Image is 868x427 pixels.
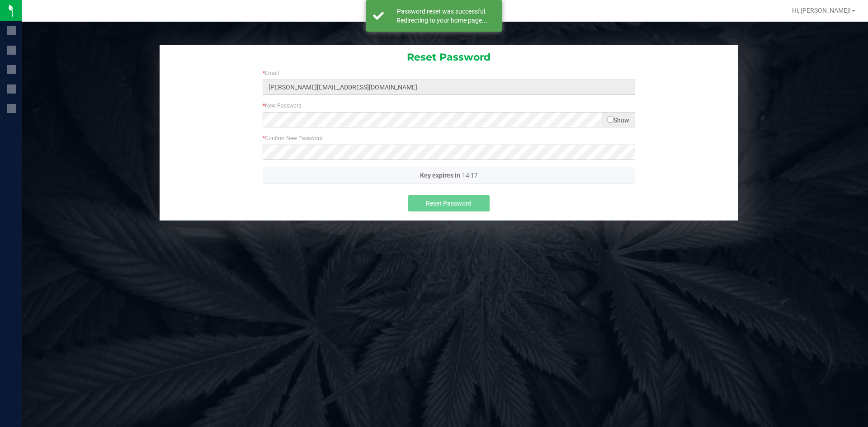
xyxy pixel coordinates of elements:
span: Reset Password [426,200,472,207]
label: New Password [263,102,302,110]
label: Confirm New Password [263,134,323,142]
span: Hi, [PERSON_NAME]! [792,7,851,14]
label: Email [263,69,279,77]
span: Show [602,112,635,127]
button: Reset Password [408,195,490,211]
div: Password reset was successful. Redirecting to your home page... [389,7,495,25]
p: Key expires in [263,167,635,184]
span: 14:17 [462,172,478,179]
div: Reset Password [160,45,738,69]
